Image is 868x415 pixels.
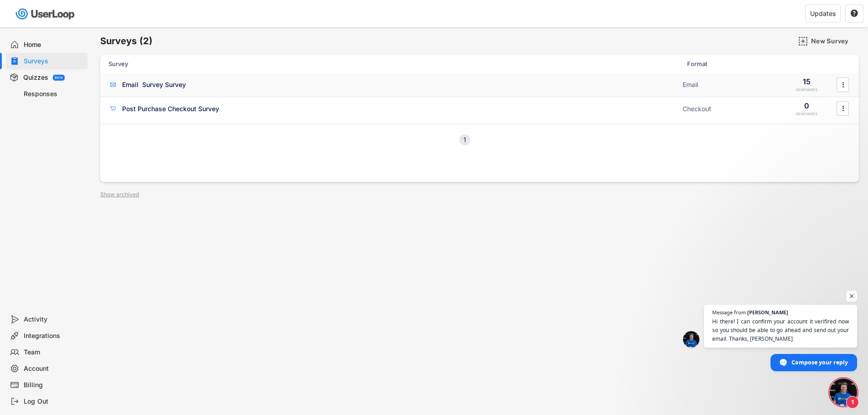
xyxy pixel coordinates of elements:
div: RESPONSES [796,87,817,92]
div: 1 [459,137,470,143]
span: 1 [846,396,859,409]
span: Hi there! I can confirm your account it verifired now so you should be able to go ahead and send ... [712,317,849,343]
text:  [842,104,844,113]
div: Email [683,80,774,89]
div: Updates [810,10,836,17]
div: 0 [804,101,809,111]
div: RESPONSES [796,112,817,117]
div: Checkout [683,104,774,113]
div: Account [24,364,84,373]
div: New Survey [811,37,857,45]
div: Show archived [100,192,139,197]
div: Quizzes [23,73,48,82]
div: Billing [24,381,84,389]
div: Post Purchase Checkout Survey [122,104,219,113]
img: AddMajor.svg [798,36,808,46]
div: Surveys [24,57,84,66]
div: Email Survey Survey [122,80,186,89]
div: Format [687,60,778,68]
span: Message from [712,310,746,315]
h6: Surveys (2) [100,35,153,47]
span: Compose your reply [791,354,848,370]
div: BETA [55,76,63,79]
button:  [838,102,847,115]
button:  [850,10,858,18]
img: userloop-logo-01.svg [14,5,78,23]
div: Open chat [830,379,857,406]
div: 15 [803,77,811,87]
button:  [838,78,847,92]
div: Integrations [24,332,84,340]
div: Responses [24,90,84,98]
div: Log Out [24,397,84,406]
div: Team [24,348,84,357]
text:  [842,80,844,89]
div: Survey [108,60,682,68]
div: Activity [24,315,84,324]
text:  [851,9,858,17]
div: Home [24,41,84,49]
span: [PERSON_NAME] [747,310,788,315]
